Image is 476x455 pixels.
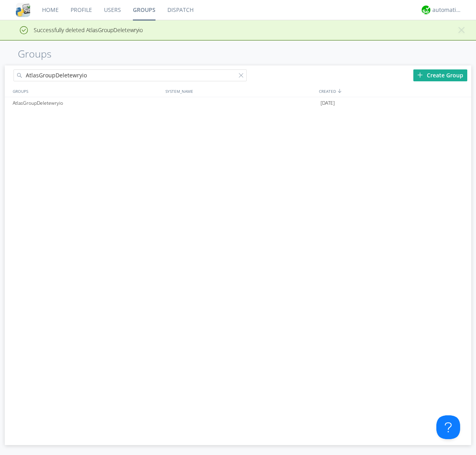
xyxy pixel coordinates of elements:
div: GROUPS [11,85,161,97]
span: [DATE] [321,97,335,109]
input: Search groups [13,69,247,81]
div: Create Group [413,69,467,81]
div: SYSTEM_NAME [163,85,317,97]
div: AtlasGroupDeletewryio [11,97,163,109]
span: Successfully deleted AtlasGroupDeletewryio [6,26,143,34]
div: automation+atlas [432,6,462,14]
div: CREATED [317,85,471,97]
img: d2d01cd9b4174d08988066c6d424eccd [422,6,430,14]
img: cddb5a64eb264b2086981ab96f4c1ba7 [16,3,30,17]
a: AtlasGroupDeletewryio[DATE] [5,97,471,109]
iframe: Toggle Customer Support [436,415,460,439]
img: plus.svg [417,72,423,78]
